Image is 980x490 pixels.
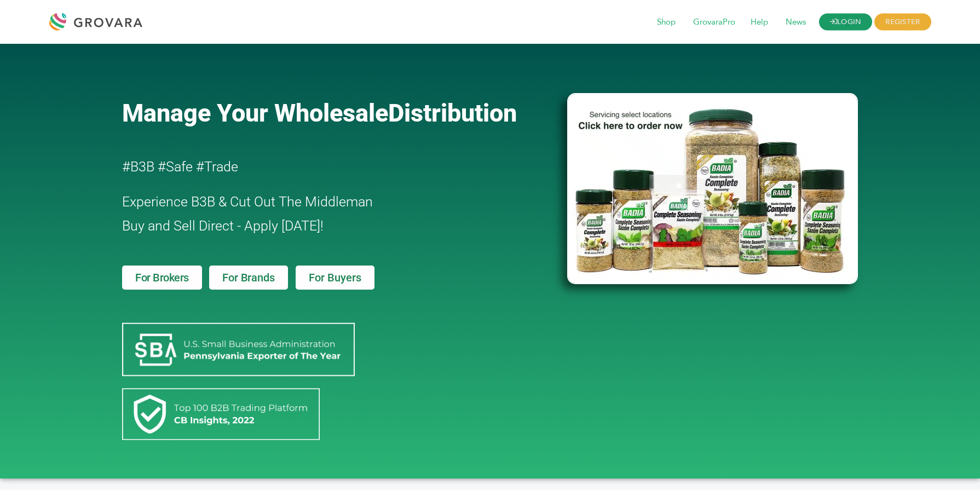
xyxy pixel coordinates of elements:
a: For Brands [209,266,287,290]
span: REGISTER [874,14,931,31]
span: Help [743,12,776,33]
span: GrovaraPro [685,12,743,33]
span: For Buyers [309,272,361,283]
a: For Buyers [296,266,374,290]
span: For Brokers [135,272,189,283]
a: LOGIN [819,14,873,31]
span: Shop [649,12,683,33]
span: Experience B3B & Cut Out The Middleman [122,194,373,210]
a: Shop [649,16,683,28]
a: GrovaraPro [685,16,743,28]
a: For Brokers [122,266,202,290]
span: Manage Your Wholesale [122,99,388,128]
h2: #B3B #Safe #Trade [122,155,504,179]
a: News [778,16,814,28]
span: News [778,12,814,33]
span: For Brands [222,272,274,283]
a: Manage Your WholesaleDistribution [122,99,549,128]
span: Distribution [388,99,517,128]
a: Help [743,16,776,28]
span: Buy and Sell Direct - Apply [DATE]! [122,218,324,234]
